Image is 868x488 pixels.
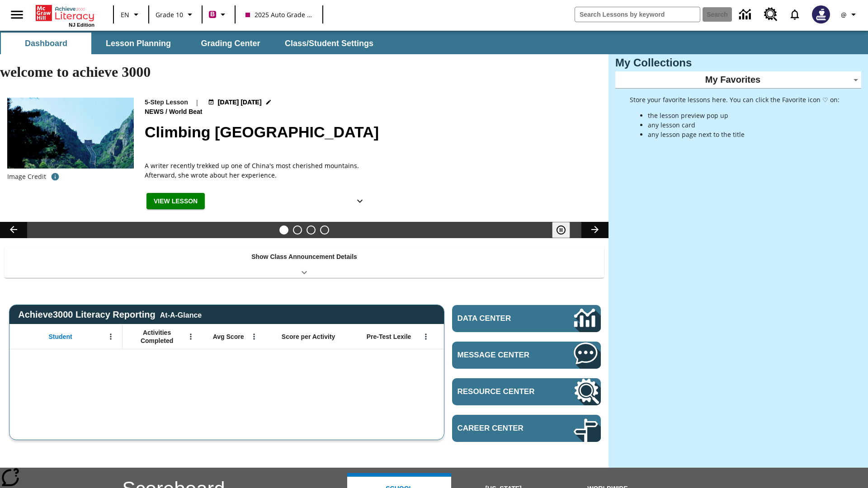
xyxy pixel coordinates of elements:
[121,10,129,19] span: EN
[165,108,167,115] span: /
[195,98,199,107] span: |
[812,5,830,23] img: Avatar
[648,111,840,120] li: the lesson preview pop up
[145,161,371,180] div: A writer recently trekked up one of China's most cherished mountains. Afterward, she wrote about ...
[184,330,198,343] button: Open Menu
[69,22,94,28] span: NJ Edition
[251,252,357,262] p: Show Class Announcement Details
[5,247,604,278] div: Show Class Announcement Details
[452,378,601,405] a: Resource Center, Will open in new tab
[278,33,381,54] button: Class/Student Settings
[367,333,411,341] span: Pre-Test Lexile
[104,330,118,343] button: Open Menu
[841,10,847,19] span: @
[351,193,369,210] button: Show Details
[452,415,601,442] a: Career Center
[152,6,199,23] button: Grade: Grade 10, Select a grade
[458,351,547,360] span: Message Center
[145,107,165,117] span: News
[7,172,46,181] p: Image Credit
[419,330,433,343] button: Open Menu
[160,310,202,319] div: At-A-Glance
[218,98,262,107] span: [DATE] [DATE]
[245,10,312,19] span: 2025 Auto Grade 10
[458,387,547,396] span: Resource Center
[127,328,187,345] span: Activities Completed
[1,33,91,54] button: Dashboard
[615,71,861,89] div: My Favorites
[145,98,188,107] p: 5-Step Lesson
[452,305,601,332] a: Data Center
[279,225,288,235] button: Slide 1 Climbing Mount Tai
[4,1,30,28] button: Open side menu
[185,33,276,54] button: Grading Center
[7,98,134,169] img: 6000 stone steps to climb Mount Tai in Chinese countryside
[247,330,261,343] button: Open Menu
[630,95,840,104] p: Store your favorite lessons here. You can click the Favorite icon ♡ on:
[18,310,202,320] span: Achieve3000 Literacy Reporting
[36,4,94,22] a: Home
[49,333,72,341] span: Student
[759,2,783,27] a: Resource Center, Will open in new tab
[648,130,840,139] li: any lesson page next to the title
[552,222,579,238] div: Pause
[293,225,302,235] button: Slide 2 Defining Our Government's Purpose
[615,56,861,69] h3: My Collections
[581,222,609,238] button: Lesson carousel, Next
[93,33,184,54] button: Lesson Planning
[452,342,601,369] a: Message Center
[206,98,274,107] button: Jul 22 - Jun 30 Choose Dates
[36,3,94,28] div: Home
[575,7,700,22] input: search field
[734,2,759,27] a: Data Center
[210,9,215,20] span: B
[458,424,547,433] span: Career Center
[282,333,335,341] span: Score per Activity
[46,169,64,185] button: Credit for photo and all related images: Public Domain/Charlie Fong
[307,225,316,235] button: Slide 3 Pre-release lesson
[213,333,244,341] span: Avg Score
[552,222,570,238] button: Pause
[145,121,598,144] h2: Climbing Mount Tai
[648,120,840,130] li: any lesson card
[835,6,864,23] button: Profile/Settings
[458,314,543,323] span: Data Center
[146,193,205,210] button: View Lesson
[783,3,807,26] a: Notifications
[205,6,232,23] button: Boost Class color is violet red. Change class color
[320,225,329,235] button: Slide 4 Career Lesson
[117,6,146,23] button: Language: EN, Select a language
[156,10,183,19] span: Grade 10
[807,3,835,26] button: Select a new avatar
[169,107,204,117] span: World Beat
